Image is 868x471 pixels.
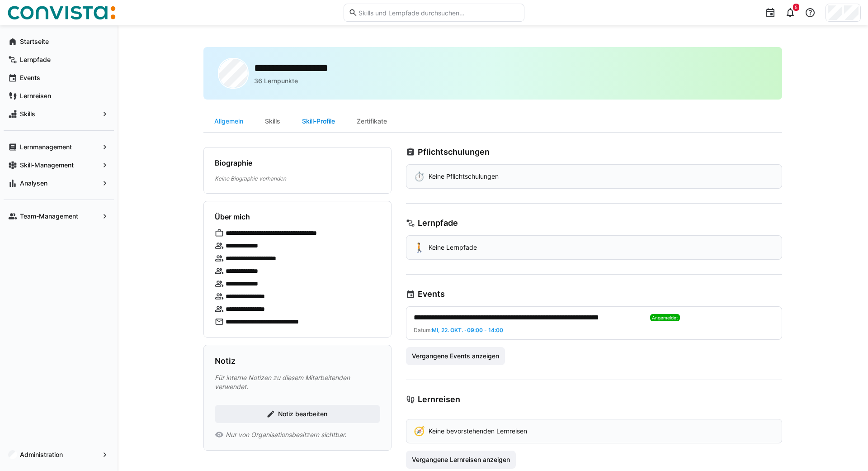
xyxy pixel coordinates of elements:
button: Notiz bearbeiten [215,405,380,423]
span: Angemeldet [652,315,678,320]
span: 5 [795,5,797,10]
h4: Über mich [215,212,250,221]
p: Keine Pflichtschulungen [429,172,499,181]
button: Vergangene Lernreisen anzeigen [406,451,516,469]
h3: Events [418,289,445,299]
div: 🚶 [414,243,425,252]
div: Zertifikate [346,110,398,132]
button: Vergangene Events anzeigen [406,347,505,365]
p: Für interne Notizen zu diesem Mitarbeitenden verwendet. [215,373,380,391]
h4: Biographie [215,158,252,167]
span: Mi, 22. Okt. · 09:00 - 14:00 [432,327,503,333]
div: Skill-Profile [291,110,346,132]
span: Notiz bearbeiten [277,409,329,419]
h3: Lernreisen [418,395,460,404]
div: Allgemein [203,110,254,132]
p: Keine Lernpfade [429,243,477,252]
input: Skills und Lernpfade durchsuchen… [358,9,519,17]
span: Nur von Organisationsbesitzern sichtbar. [226,430,346,439]
div: 🧭 [414,427,425,436]
h3: Notiz [215,356,236,366]
span: Vergangene Events anzeigen [410,352,500,361]
h3: Lernpfade [418,218,458,228]
div: ⏱️ [414,172,425,181]
p: Keine Biographie vorhanden [215,175,380,182]
div: Datum: [414,327,767,334]
p: Keine bevorstehenden Lernreisen [429,427,527,436]
p: 36 Lernpunkte [254,76,298,86]
div: Skills [254,110,291,132]
h3: Pflichtschulungen [418,147,490,157]
span: Vergangene Lernreisen anzeigen [410,455,511,464]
